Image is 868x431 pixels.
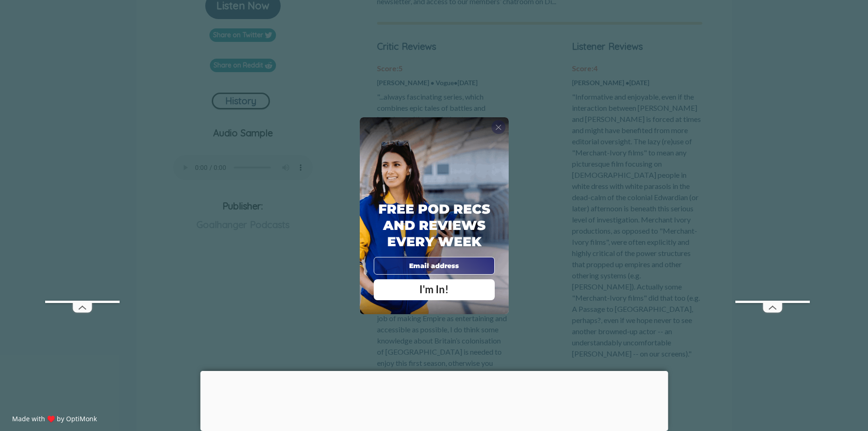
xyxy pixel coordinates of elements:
[495,122,502,132] span: X
[200,371,668,429] iframe: Advertisement
[378,201,490,249] span: Free Pod Recs and Reviews every week
[12,414,97,423] a: Made with ♥️ by OptiMonk
[374,257,495,275] input: Email address
[45,21,120,301] iframe: Advertisement
[419,283,449,296] span: I'm In!
[735,21,810,301] iframe: Advertisement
